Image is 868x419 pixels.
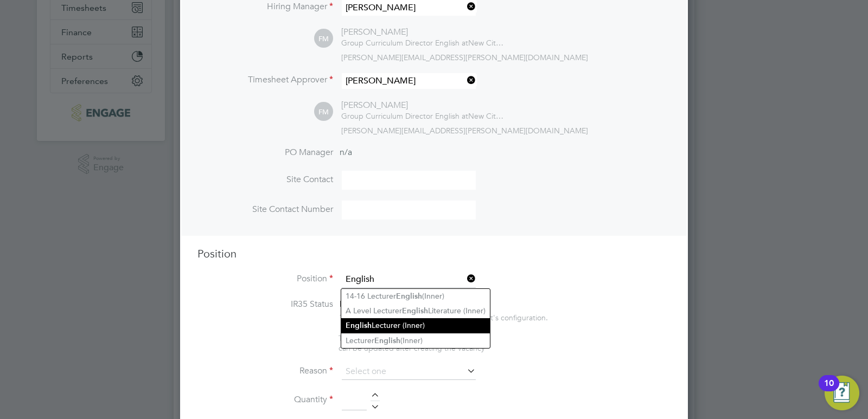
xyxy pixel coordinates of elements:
li: 14-16 Lecturer (Inner) [341,289,490,304]
b: English [402,306,428,315]
span: Disabled for this client. [340,299,428,310]
b: English [346,321,372,330]
label: Position [197,273,333,285]
label: Quantity [197,394,333,405]
span: [PERSON_NAME][EMAIL_ADDRESS][PERSON_NAME][DOMAIN_NAME] [341,126,588,136]
span: n/a [340,147,352,158]
input: Search for... [342,73,476,89]
span: [PERSON_NAME][EMAIL_ADDRESS][PERSON_NAME][DOMAIN_NAME] [341,53,588,62]
span: Group Curriculum Director English at [341,111,468,121]
label: Timesheet Approver [197,74,333,86]
label: PO Manager [197,147,333,158]
label: Reason [197,365,333,377]
span: Group Curriculum Director English at [341,38,468,48]
div: [PERSON_NAME] [341,27,504,38]
li: A Level Lecturer Literature (Inner) [341,304,490,318]
span: The status determination for this position can be updated after creating the vacancy [339,333,485,353]
div: 10 [824,383,834,397]
li: Lecturer (Inner) [341,318,490,333]
input: Search for... [342,272,476,288]
span: FM [314,102,333,121]
label: Hiring Manager [197,1,333,12]
div: This feature can be enabled under this client's configuration. [340,310,548,323]
div: New City College Limited [341,111,504,121]
li: Lecturer (Inner) [341,333,490,348]
div: New City College Limited [341,38,504,48]
b: English [396,292,422,301]
label: Site Contact Number [197,204,333,215]
h3: Position [197,247,671,261]
div: [PERSON_NAME] [341,100,504,111]
label: IR35 Status [197,299,333,310]
label: Site Contact [197,174,333,185]
span: FM [314,29,333,48]
button: Open Resource Center, 10 new notifications [825,376,859,410]
input: Select one [342,364,476,380]
b: English [374,336,400,345]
